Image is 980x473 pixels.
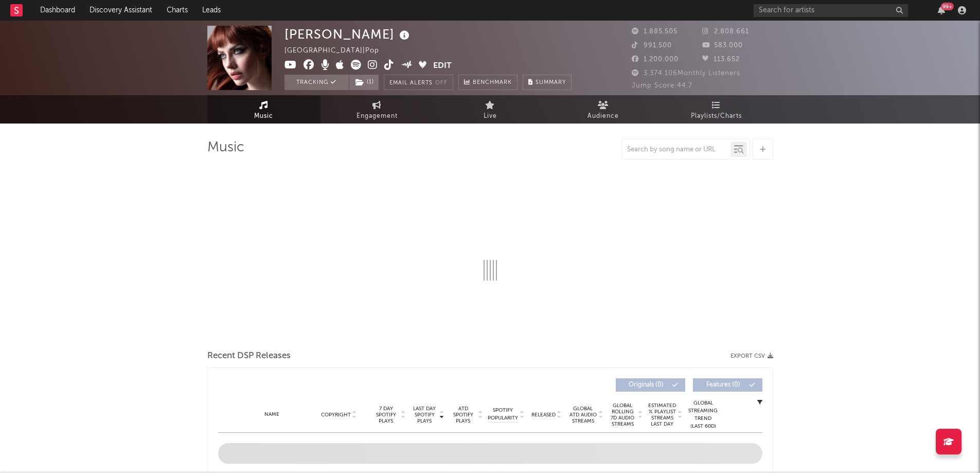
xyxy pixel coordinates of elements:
span: 1.885.505 [632,28,678,35]
button: (1) [349,75,379,90]
span: 1.200.000 [632,56,679,63]
span: Copyright [321,412,351,418]
a: Engagement [320,95,434,124]
span: Summary [536,80,566,85]
span: ( 1 ) [349,75,379,90]
button: Features(0) [693,378,762,392]
span: Music [254,110,273,122]
span: Live [484,110,497,122]
em: Off [435,80,448,86]
span: Last Day Spotify Plays [411,406,438,424]
a: Audience [547,95,660,124]
div: [GEOGRAPHIC_DATA] | Pop [284,45,391,57]
button: Summary [523,75,572,90]
a: Playlists/Charts [660,95,773,124]
span: Global ATD Audio Streams [569,406,597,424]
input: Search for artists [754,4,908,17]
span: 991.500 [632,42,672,49]
input: Search by song name or URL [622,146,730,154]
span: 2.808.661 [702,28,749,35]
button: Export CSV [730,353,773,359]
span: Playlists/Charts [691,110,742,122]
div: [PERSON_NAME] [284,26,412,43]
a: Music [207,95,320,124]
span: Features ( 0 ) [700,382,747,388]
button: Edit [433,60,452,73]
span: 3.374.106 Monthly Listeners [632,70,740,77]
button: 99+ [938,6,945,14]
button: Originals(0) [616,378,685,392]
span: Released [531,412,556,418]
a: Benchmark [458,75,518,90]
div: Name [239,411,306,418]
button: Email AlertsOff [384,75,453,90]
span: Recent DSP Releases [207,350,291,362]
div: 99 + [941,3,954,10]
span: Engagement [357,110,398,122]
a: Live [434,95,547,124]
span: ATD Spotify Plays [450,406,477,424]
span: Jump Score: 44.7 [632,82,692,89]
span: Audience [587,110,619,122]
span: Originals ( 0 ) [622,382,670,388]
span: 7 Day Spotify Plays [372,406,400,424]
span: Benchmark [473,77,512,89]
span: Global Rolling 7D Audio Streams [609,402,637,427]
div: Global Streaming Trend (Last 60D) [688,399,719,430]
span: Estimated % Playlist Streams Last Day [648,402,676,427]
span: 583.000 [702,42,743,49]
button: Tracking [284,75,349,90]
span: 113.652 [702,56,740,63]
span: Spotify Popularity [488,407,518,422]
